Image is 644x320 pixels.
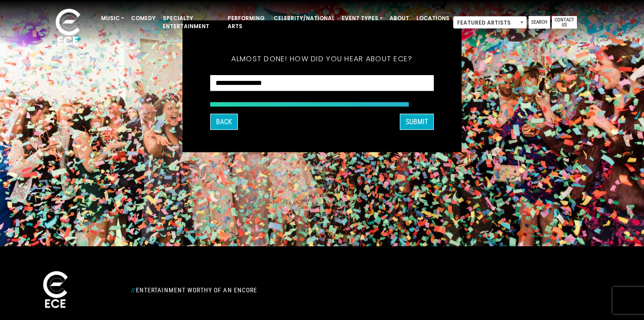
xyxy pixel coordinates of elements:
[127,11,159,26] a: Comedy
[400,114,434,130] button: SUBMIT
[386,11,413,26] a: About
[126,283,420,297] div: Entertainment Worthy of an Encore
[552,16,577,29] a: Contact Us
[338,11,386,26] a: Event Types
[413,11,453,26] a: Locations
[453,17,526,29] span: Featured Artists
[46,6,90,50] img: ece_new_logo_whitev2-1.png
[270,11,338,26] a: Celebrity/National
[453,16,527,29] span: Featured Artists
[159,11,224,34] a: Specialty Entertainment
[210,114,238,130] button: Back
[33,269,78,312] img: ece_new_logo_whitev2-1.png
[131,286,136,294] span: //
[224,11,270,34] a: Performing Arts
[210,43,434,75] h5: Almost done! How did you hear about ECE?
[210,75,434,92] select: How did you hear about ECE
[97,11,127,26] a: Music
[529,16,550,29] a: Search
